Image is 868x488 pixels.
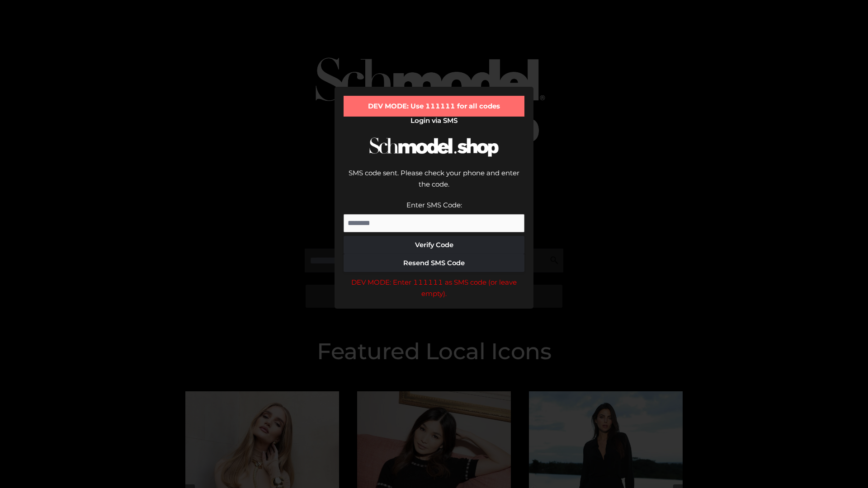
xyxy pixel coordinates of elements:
[344,277,524,300] div: DEV MODE: Enter 111111 as SMS code (or leave empty).
[344,236,524,254] button: Verify Code
[344,254,524,272] button: Resend SMS Code
[344,167,524,199] div: SMS code sent. Please check your phone and enter the code.
[406,201,462,209] label: Enter SMS Code:
[344,117,524,125] h2: Login via SMS
[344,96,524,117] div: DEV MODE: Use 111111 for all codes
[366,129,502,165] img: Schmodel Logo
